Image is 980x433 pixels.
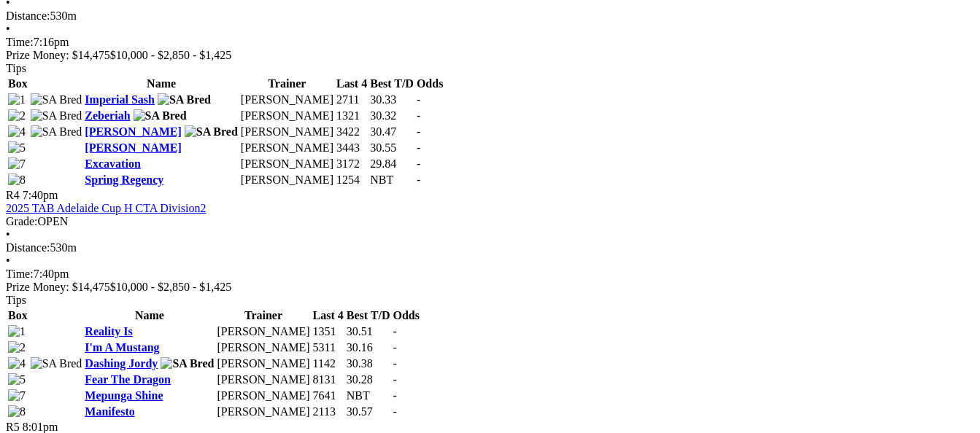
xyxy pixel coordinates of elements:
[216,324,310,339] td: [PERSON_NAME]
[6,268,974,281] div: 7:40pm
[393,405,397,418] span: -
[346,405,391,419] td: 30.57
[336,109,368,123] td: 1321
[8,357,26,370] img: 4
[417,109,420,122] span: -
[85,125,181,138] a: [PERSON_NAME]
[6,62,26,74] span: Tips
[312,340,344,355] td: 5311
[346,372,391,387] td: 30.28
[23,189,58,201] span: 7:40pm
[8,125,26,139] img: 4
[346,308,391,323] th: Best T/D
[6,281,974,294] div: Prize Money: $14,475
[393,373,397,386] span: -
[8,157,26,171] img: 7
[216,340,310,355] td: [PERSON_NAME]
[312,389,344,403] td: 7641
[6,36,34,48] span: Time:
[8,325,26,338] img: 1
[346,340,391,355] td: 30.16
[240,93,334,107] td: [PERSON_NAME]
[6,294,26,306] span: Tips
[417,141,420,154] span: -
[417,125,420,138] span: -
[110,49,232,61] span: $10,000 - $2,850 - $1,425
[31,125,82,139] img: SA Bred
[31,357,82,370] img: SA Bred
[240,173,334,187] td: [PERSON_NAME]
[158,93,211,106] img: SA Bred
[6,49,974,62] div: Prize Money: $14,475
[85,157,140,170] a: Excavation
[6,9,974,23] div: 530m
[312,324,344,339] td: 1351
[393,357,397,370] span: -
[346,389,391,403] td: NBT
[85,405,134,418] a: Manifesto
[8,309,28,321] span: Box
[85,141,181,154] a: [PERSON_NAME]
[6,215,38,227] span: Grade:
[240,125,334,139] td: [PERSON_NAME]
[85,341,159,354] a: I'm A Mustang
[336,93,368,107] td: 2711
[393,341,397,354] span: -
[369,93,414,107] td: 30.33
[216,308,310,323] th: Trainer
[8,405,26,418] img: 8
[216,405,310,419] td: [PERSON_NAME]
[216,389,310,403] td: [PERSON_NAME]
[312,308,344,323] th: Last 4
[6,241,974,254] div: 530m
[312,405,344,419] td: 2113
[393,325,397,338] span: -
[336,77,368,91] th: Last 4
[85,357,158,370] a: Dashing Jordy
[216,372,310,387] td: [PERSON_NAME]
[85,173,163,186] a: Spring Regency
[185,125,238,139] img: SA Bred
[85,389,163,402] a: Mepunga Shine
[312,372,344,387] td: 8131
[369,77,414,91] th: Best T/D
[240,109,334,123] td: [PERSON_NAME]
[240,77,334,91] th: Trainer
[8,93,26,106] img: 1
[85,325,132,338] a: Reality Is
[369,109,414,123] td: 30.32
[336,125,368,139] td: 3422
[346,356,391,371] td: 30.38
[8,141,26,155] img: 5
[417,173,420,186] span: -
[23,421,58,433] span: 8:01pm
[6,189,20,201] span: R4
[393,389,397,402] span: -
[85,373,171,386] a: Fear The Dragon
[31,93,82,106] img: SA Bred
[134,109,187,122] img: SA Bred
[8,373,26,386] img: 5
[6,9,50,22] span: Distance:
[216,356,310,371] td: [PERSON_NAME]
[110,281,232,293] span: $10,000 - $2,850 - $1,425
[336,141,368,155] td: 3443
[6,215,974,228] div: OPEN
[369,173,414,187] td: NBT
[8,173,26,187] img: 8
[31,109,82,122] img: SA Bred
[336,173,368,187] td: 1254
[85,93,155,106] a: Imperial Sash
[336,157,368,171] td: 3172
[84,308,215,323] th: Name
[6,268,34,280] span: Time:
[417,93,420,106] span: -
[240,141,334,155] td: [PERSON_NAME]
[369,157,414,171] td: 29.84
[8,389,26,402] img: 7
[6,36,974,49] div: 7:16pm
[84,77,239,91] th: Name
[6,254,10,267] span: •
[8,341,26,354] img: 2
[6,241,50,254] span: Distance:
